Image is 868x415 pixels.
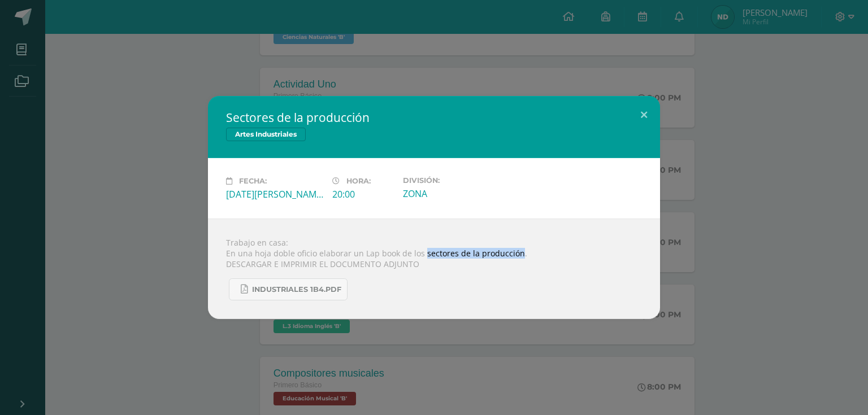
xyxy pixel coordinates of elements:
[346,177,371,185] span: Hora:
[239,177,267,185] span: Fecha:
[229,278,348,300] a: INDUSTRIALES 1B4.pdf
[403,187,500,200] div: ZONA
[252,285,341,294] span: INDUSTRIALES 1B4.pdf
[226,110,642,125] h2: Sectores de la producción
[403,176,500,185] label: División:
[628,96,660,134] button: Close (Esc)
[226,188,323,200] div: [DATE][PERSON_NAME]
[208,219,660,319] div: Trabajo en casa: En una hoja doble oficio elaborar un Lap book de los sectores de la producción. ...
[332,188,394,200] div: 20:00
[226,128,306,141] span: Artes Industriales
